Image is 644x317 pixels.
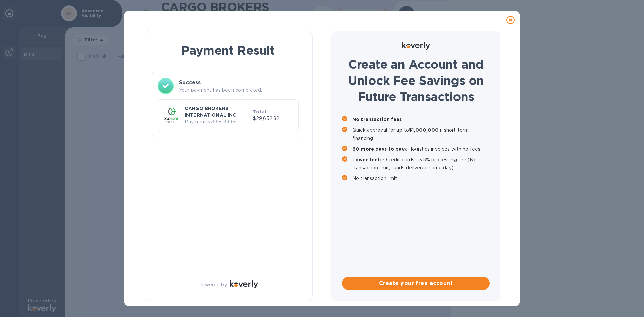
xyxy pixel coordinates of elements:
[253,109,266,114] b: Total
[155,42,302,59] h1: Payment Result
[352,145,490,153] p: all logistics invoices with no fees
[347,279,484,287] span: Create your free account
[352,174,490,182] p: No transaction limit
[179,87,299,94] p: Your payment has been completed.
[198,281,227,288] p: Powered by
[402,42,430,50] img: Logo
[185,105,250,118] p: CARGO BROKERS INTERNATIONAL INC
[409,127,439,133] b: $1,000,000
[352,146,405,152] b: 60 more days to pay
[230,280,258,288] img: Logo
[342,277,490,290] button: Create your free account
[352,126,490,142] p: Quick approval for up to in short term financing
[352,157,378,162] b: Lower fee
[352,156,490,172] p: for Credit cards - 3.5% processing fee (No transaction limit, funds delivered same day)
[185,118,250,125] p: Payment № 66813996
[342,56,490,105] h1: Create an Account and Unlock Fee Savings on Future Transactions
[352,117,402,122] b: No transaction fees
[253,115,293,122] p: $29,652.82
[179,78,299,87] h3: Success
